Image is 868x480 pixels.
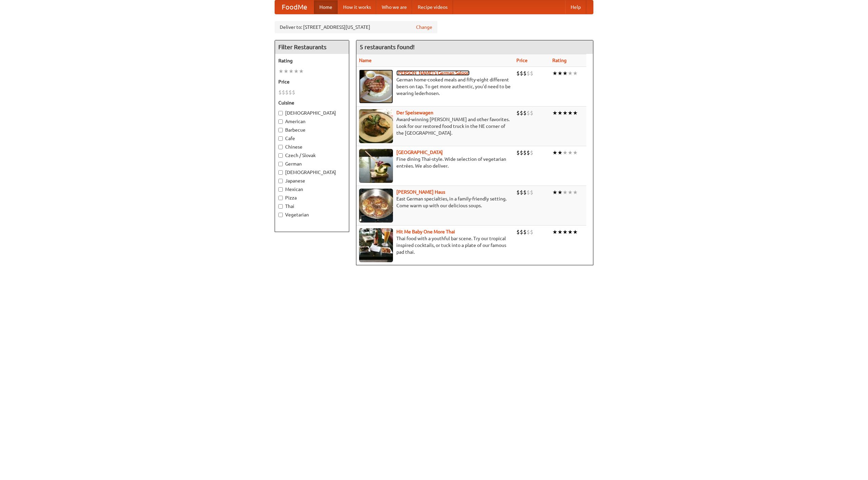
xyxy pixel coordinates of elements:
label: Barbecue [278,127,346,133]
input: Barbecue [278,128,283,132]
img: speisewagen.jpg [359,109,393,143]
li: $ [523,228,527,236]
p: Fine dining Thai-style. Wide selection of vegetarian entrées. We also deliver. [359,156,511,169]
li: ★ [552,149,557,156]
h4: Filter Restaurants [275,40,349,54]
input: Japanese [278,179,283,183]
li: ★ [573,70,578,77]
li: $ [278,89,282,96]
a: Recipe videos [412,0,453,14]
li: ★ [568,189,573,196]
h5: Cuisine [278,99,346,106]
img: esthers.jpg [359,70,393,103]
li: ★ [568,149,573,156]
h5: Rating [278,57,346,64]
a: How it works [338,0,376,14]
li: ★ [557,109,563,117]
li: $ [520,189,523,196]
li: $ [527,109,530,117]
a: Help [565,0,586,14]
h5: Price [278,78,346,85]
li: $ [530,189,533,196]
input: Mexican [278,187,283,192]
input: Vegetarian [278,213,283,217]
li: $ [523,149,527,156]
li: ★ [563,228,568,236]
a: [PERSON_NAME] Haus [396,189,445,195]
ng-pluralize: 5 restaurants found! [360,44,415,50]
li: $ [516,149,520,156]
li: $ [520,228,523,236]
a: Rating [552,58,567,63]
li: $ [520,109,523,117]
li: $ [523,70,527,77]
li: $ [527,149,530,156]
li: ★ [563,189,568,196]
li: $ [530,149,533,156]
label: Cafe [278,135,346,142]
li: ★ [289,68,294,75]
p: German home-cooked meals and fifty-eight different beers on tap. To get more authentic, you'd nee... [359,76,511,97]
li: ★ [568,228,573,236]
li: $ [520,149,523,156]
li: ★ [563,109,568,117]
li: ★ [557,149,563,156]
input: American [278,119,283,124]
input: Pizza [278,196,283,200]
input: German [278,162,283,166]
a: [GEOGRAPHIC_DATA] [396,150,443,155]
label: Vegetarian [278,211,346,218]
li: ★ [552,228,557,236]
li: ★ [563,149,568,156]
li: ★ [568,109,573,117]
input: Chinese [278,145,283,149]
label: [DEMOGRAPHIC_DATA] [278,169,346,176]
a: Der Speisewagen [396,110,433,115]
li: ★ [278,68,283,75]
img: satay.jpg [359,149,393,183]
li: $ [516,228,520,236]
li: $ [527,228,530,236]
li: $ [520,70,523,77]
input: [DEMOGRAPHIC_DATA] [278,170,283,175]
li: ★ [573,149,578,156]
li: $ [282,89,285,96]
b: [PERSON_NAME]'s German Saloon [396,70,470,76]
li: ★ [557,228,563,236]
p: East German specialties, in a family-friendly setting. Come warm up with our delicious soups. [359,195,511,209]
img: kohlhaus.jpg [359,189,393,223]
a: FoodMe [275,0,314,14]
label: Czech / Slovak [278,152,346,159]
li: ★ [573,189,578,196]
a: Who we are [376,0,412,14]
label: Pizza [278,194,346,201]
li: $ [527,70,530,77]
input: Cafe [278,136,283,141]
li: ★ [568,70,573,77]
label: Japanese [278,177,346,184]
input: [DEMOGRAPHIC_DATA] [278,111,283,115]
li: ★ [573,109,578,117]
li: $ [530,109,533,117]
li: ★ [299,68,304,75]
li: $ [530,70,533,77]
label: American [278,118,346,125]
li: ★ [552,109,557,117]
li: $ [289,89,292,96]
a: Hit Me Baby One More Thai [396,229,455,234]
li: $ [285,89,289,96]
li: ★ [573,228,578,236]
a: Home [314,0,338,14]
li: $ [516,189,520,196]
li: $ [530,228,533,236]
img: babythai.jpg [359,228,393,262]
li: $ [523,109,527,117]
a: Name [359,58,372,63]
li: $ [527,189,530,196]
a: Change [416,24,432,31]
label: [DEMOGRAPHIC_DATA] [278,110,346,116]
